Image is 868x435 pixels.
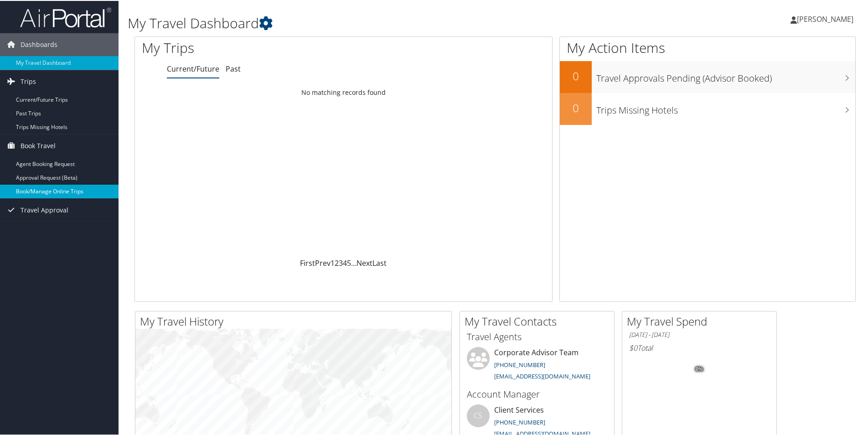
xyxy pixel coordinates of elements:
[467,387,607,400] h3: Account Manager
[331,257,335,267] a: 1
[226,63,241,73] a: Past
[167,63,219,73] a: Current/Future
[629,342,637,352] span: $0
[627,313,776,328] h2: My Travel Spend
[21,69,36,92] span: Trips
[21,32,57,55] span: Dashboards
[465,313,614,328] h2: My Travel Contacts
[494,360,545,368] a: [PHONE_NUMBER]
[347,257,351,267] a: 5
[128,13,618,32] h1: My Travel Dashboard
[629,330,770,338] h6: [DATE] - [DATE]
[560,67,592,83] h2: 0
[343,257,347,267] a: 4
[560,99,592,115] h2: 0
[300,257,315,267] a: First
[372,257,387,267] a: Last
[20,6,111,27] img: airportal-logo.png
[797,13,853,23] span: [PERSON_NAME]
[140,313,451,328] h2: My Travel History
[21,198,68,221] span: Travel Approval
[790,5,863,32] a: [PERSON_NAME]
[596,67,855,84] h3: Travel Approvals Pending (Advisor Booked)
[351,257,356,267] span: …
[596,98,855,116] h3: Trips Missing Hotels
[629,342,770,352] h6: Total
[142,37,372,57] h1: My Trips
[467,330,607,342] h3: Travel Agents
[356,257,372,267] a: Next
[339,257,343,267] a: 3
[315,257,331,267] a: Prev
[21,134,56,156] span: Book Travel
[560,60,855,92] a: 0Travel Approvals Pending (Advisor Booked)
[560,37,855,57] h1: My Action Items
[335,257,339,267] a: 2
[494,371,590,379] a: [EMAIL_ADDRESS][DOMAIN_NAME]
[135,83,552,100] td: No matching records found
[560,92,855,124] a: 0Trips Missing Hotels
[462,346,612,383] li: Corporate Advisor Team
[696,366,703,371] tspan: 0%
[467,404,490,426] div: CS
[494,417,545,425] a: [PHONE_NUMBER]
